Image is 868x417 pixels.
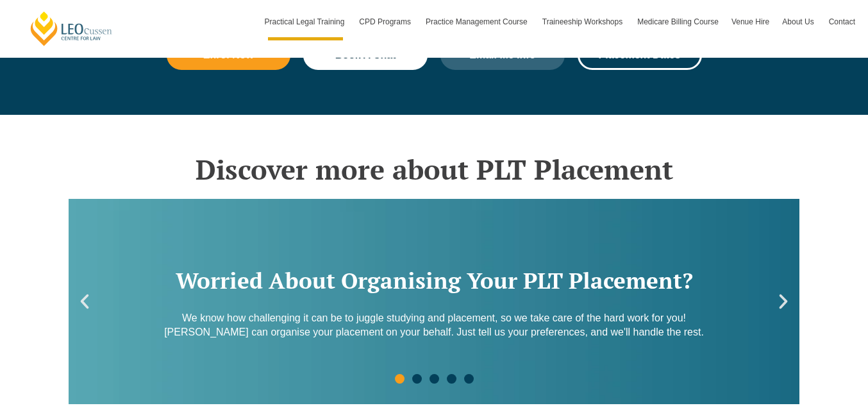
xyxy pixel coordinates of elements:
a: Practice Management Course [419,3,536,40]
p: We know how challenging it can be to juggle studying and placement, so we take care of the hard w... [142,311,726,340]
div: Slides [69,199,799,404]
a: CPD Programs [353,3,419,40]
a: Traineeship Workshops [536,3,631,40]
span: Go to slide 2 [412,374,422,384]
h2: Discover more about PLT Placement [69,153,799,185]
a: About Us [776,3,822,40]
a: Contact [822,3,862,40]
span: Go to slide 4 [447,374,456,384]
div: Next slide [774,292,793,311]
h2: Worried About Organising Your PLT Placement? [142,269,726,292]
span: Go to slide 1 [395,374,405,384]
div: Previous slide [75,292,94,311]
a: Medicare Billing Course [631,3,725,40]
span: Go to slide 3 [430,374,439,384]
a: [PERSON_NAME] Centre for Law [29,10,114,47]
div: 1 / 5 [69,199,799,404]
a: Venue Hire [725,3,776,40]
span: Go to slide 5 [464,374,474,384]
a: Practical Legal Training [258,3,353,40]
